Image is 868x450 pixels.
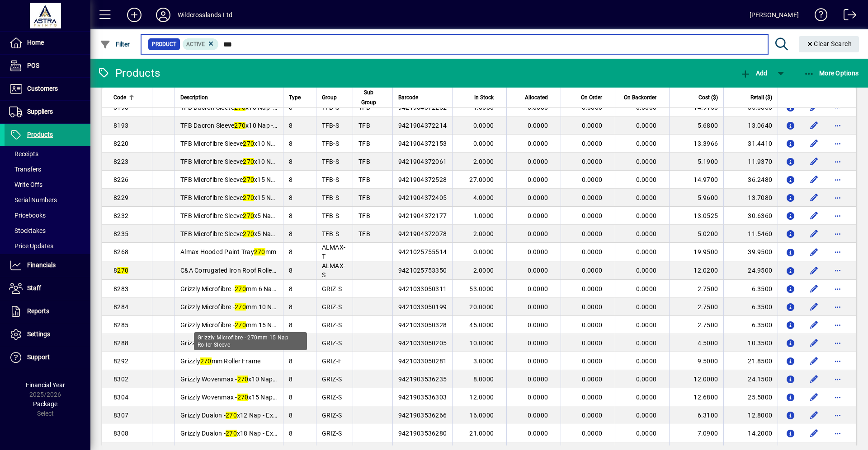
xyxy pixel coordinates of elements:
span: 9421033050311 [398,285,447,292]
button: Edit [807,209,821,223]
span: C&A Corrugated Iron Roof Roller 230mm [180,267,298,274]
a: Settings [5,323,90,346]
div: [PERSON_NAME] [750,8,799,22]
a: POS [5,55,90,77]
a: Stocktakes [5,223,90,238]
span: ALMAX-S [322,262,346,278]
span: 8229 [113,194,128,201]
span: 8 [289,140,292,147]
span: Description [180,93,208,102]
span: Retail ($) [750,93,772,102]
span: 8226 [113,176,128,183]
span: Products [27,131,53,138]
td: 2.7500 [669,298,723,316]
em: 270 [235,303,246,311]
span: GRIZ-F [322,357,342,365]
td: 14.9700 [669,171,723,189]
span: TFB [359,212,370,219]
span: 1.0000 [473,104,494,111]
td: 36.2480 [723,171,778,189]
button: Edit [807,190,821,205]
a: Knowledge Base [808,2,828,31]
td: 13.7080 [723,189,778,207]
td: 5.0200 [669,225,723,243]
span: 0.0000 [528,267,548,274]
button: Edit [807,282,821,296]
span: 8235 [113,230,128,237]
button: More options [830,408,845,422]
span: TFB-S [322,176,339,183]
span: Group [322,93,337,102]
span: 0.0000 [582,230,603,237]
div: Grizzly Microfibre - 270mm 15 Nap Roller Sleeve [194,332,307,350]
span: Grizzly Microfibre - mm 10 Nap Roller Sleeve [180,303,317,311]
button: Edit [807,426,821,441]
span: 9421033050328 [398,321,447,329]
span: 8 [289,285,292,292]
button: More options [830,390,845,404]
span: 0.0000 [473,122,494,129]
span: GRIZ-S [322,339,342,347]
button: Edit [807,118,821,133]
span: 0.0000 [582,104,603,111]
span: 8190 [113,104,128,111]
button: Edit [807,354,821,368]
td: 12.0200 [669,261,723,280]
span: TFB [359,122,370,129]
span: 8 [289,104,292,111]
button: More options [830,372,845,386]
button: More options [830,426,845,441]
button: More options [830,154,845,169]
span: Almax Hooded Paint Tray mm [180,248,276,255]
span: 10.0000 [469,339,494,347]
span: Stocktakes [9,227,46,234]
span: 0.0000 [582,339,603,347]
td: 12.0000 [669,370,723,388]
div: Products [97,66,160,80]
span: 0.0000 [636,104,657,111]
td: 6.3500 [723,280,778,298]
span: 8268 [113,248,128,255]
span: 0.0000 [636,140,657,147]
em: 270 [200,357,212,365]
span: 0.0000 [636,285,657,292]
span: On Order [581,93,602,102]
span: Product [152,40,176,49]
span: 9421033050205 [398,339,447,347]
span: 8288 [113,339,128,347]
span: 8 [289,158,292,165]
span: 0.0000 [582,267,603,274]
span: 3.0000 [473,357,494,365]
span: 8 [289,176,292,183]
span: 9421904372528 [398,176,447,183]
span: Write Offs [9,181,42,188]
span: TFB-S [322,140,339,147]
button: More options [830,190,845,205]
span: Suppliers [27,108,53,115]
span: 4.0000 [473,194,494,201]
span: 9421025753350 [398,267,447,274]
span: 8 [289,376,292,383]
span: Grizzly mm Roller Frame [180,357,260,365]
span: 2.0000 [473,230,494,237]
span: 0.0000 [636,357,657,365]
span: 0.0000 [528,285,548,292]
span: Code [113,93,126,102]
button: Edit [807,390,821,404]
span: Grizzly Microfibre - mm 6 Nap Roller Sleeve [180,285,313,292]
a: Home [5,32,90,54]
td: 31.4410 [723,135,778,153]
em: 270 [254,248,265,255]
span: Grizzly Draylon- mm 10 Nap Roller Sleeve [180,339,309,347]
span: 0.0000 [582,303,603,311]
span: 0.0000 [582,357,603,365]
span: TFB-S [322,230,339,237]
span: TFB-S [322,158,339,165]
span: Receipts [9,150,38,158]
span: 8 [289,321,292,329]
a: Transfers [5,162,90,177]
span: TFB Dacron Sleeve x10 Nap - 3Pack [180,104,293,111]
td: 19.9500 [669,243,723,261]
span: 0.0000 [582,176,603,183]
span: 0.0000 [582,212,603,219]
